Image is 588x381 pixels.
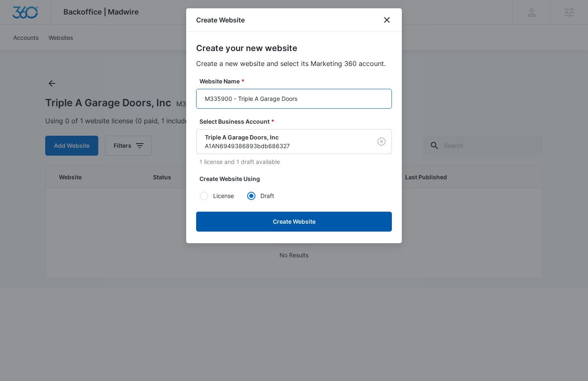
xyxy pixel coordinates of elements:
label: Select Business Account [199,117,395,126]
p: 1 license and 1 draft available [199,157,392,166]
label: Create Website Using [199,174,395,183]
label: Draft [247,191,294,200]
h2: Create your new website [196,42,392,54]
p: Create a new website and select its Marketing 360 account. [196,59,392,68]
p: Triple A Garage Doors, Inc [205,133,360,142]
label: License [199,191,247,200]
button: Clear [375,135,388,148]
label: Website Name [199,77,395,85]
h1: Create Website [196,15,245,25]
button: Create Website [196,212,392,232]
button: close [382,15,392,25]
